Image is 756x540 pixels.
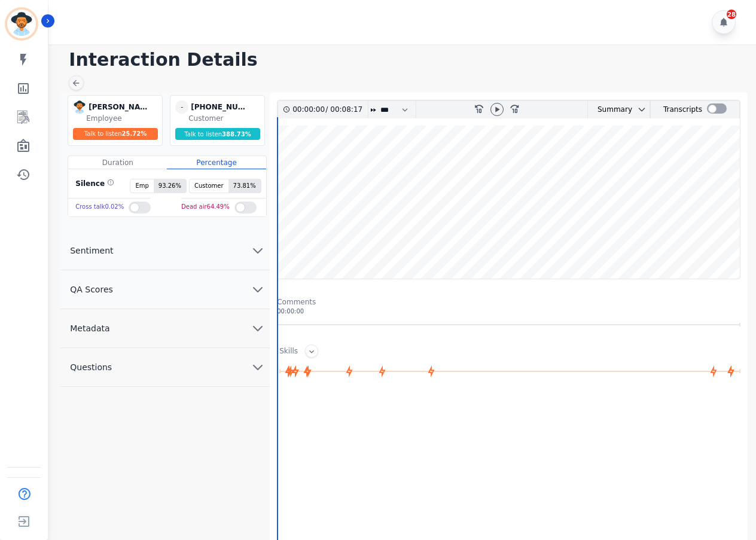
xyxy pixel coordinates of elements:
div: Talk to listen [175,128,260,140]
svg: chevron down [251,321,265,335]
div: Employee [86,114,160,123]
button: Questions chevron down [60,348,270,387]
div: Silence [73,179,114,193]
div: Customer [188,114,262,123]
span: Metadata [60,322,119,334]
h1: Interaction Details [69,49,744,71]
div: 00:00:00 [292,101,325,118]
span: 93.26 % [154,179,186,193]
img: Bordered avatar [7,10,36,38]
div: Talk to listen [73,128,158,140]
div: Summary [588,101,632,118]
span: 25.72 % [122,130,147,137]
span: Questions [60,361,121,373]
div: / [292,101,365,118]
svg: chevron down [251,360,265,374]
span: Emp [130,179,153,193]
svg: chevron down [251,282,265,297]
span: 388.73 % [222,131,251,138]
div: [PHONE_NUMBER] [191,100,251,114]
div: [PERSON_NAME] [89,100,148,114]
div: Cross talk 0.02 % [75,199,124,216]
div: 00:08:17 [328,101,361,118]
span: Customer [190,179,228,193]
svg: chevron down [251,243,265,258]
button: Sentiment chevron down [60,231,270,270]
div: Skills [279,346,298,358]
div: Duration [68,156,167,169]
button: QA Scores chevron down [60,270,270,309]
div: Transcripts [663,101,702,118]
span: 73.81 % [228,179,261,193]
button: chevron down [632,105,647,114]
div: 28 [727,10,736,19]
svg: chevron down [637,105,647,114]
div: 00:00:00 [277,307,740,316]
div: Percentage [167,156,266,169]
span: - [175,100,188,114]
div: Dead air 64.49 % [181,199,230,216]
div: Comments [277,297,740,307]
span: Sentiment [60,245,123,257]
button: Metadata chevron down [60,309,270,348]
span: QA Scores [60,283,123,295]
